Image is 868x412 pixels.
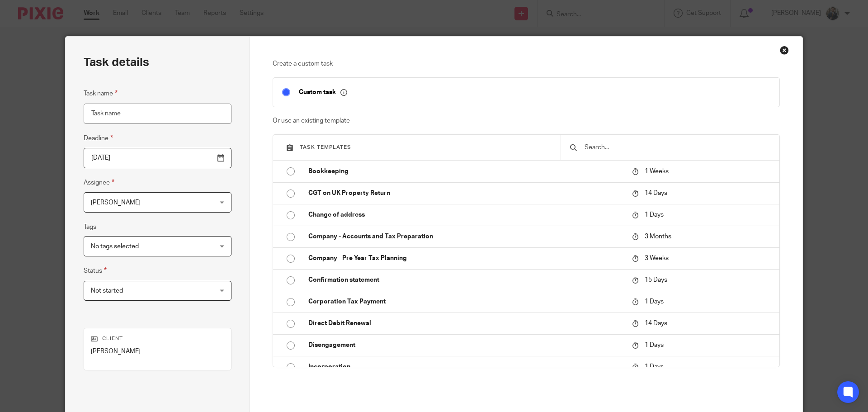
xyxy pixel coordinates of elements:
[780,46,789,55] div: Close this dialog window
[645,277,667,283] span: 15 Days
[645,212,664,218] span: 1 Days
[308,341,623,350] p: Disengagement
[84,133,113,143] label: Deadline
[300,145,351,150] span: Task templates
[273,59,780,68] p: Create a custom task
[273,116,780,125] p: Or use an existing template
[308,189,623,198] p: CGT on UK Property Return
[645,168,669,175] span: 1 Weeks
[308,210,623,219] p: Change of address
[91,335,224,342] p: Client
[584,142,770,152] input: Search...
[645,364,664,370] span: 1 Days
[84,177,114,188] label: Assignee
[308,319,623,328] p: Direct Debit Renewal
[91,347,224,356] p: [PERSON_NAME]
[645,190,667,196] span: 14 Days
[84,265,107,276] label: Status
[308,275,623,284] p: Confirmation statement
[91,199,141,206] span: [PERSON_NAME]
[645,255,669,261] span: 3 Weeks
[84,148,231,168] input: Pick a date
[308,254,623,263] p: Company - Pre-Year Tax Planning
[645,233,671,240] span: 3 Months
[91,243,139,250] span: No tags selected
[84,223,96,232] label: Tags
[308,297,623,306] p: Corporation Tax Payment
[308,232,623,241] p: Company - Accounts and Tax Preparation
[645,342,664,348] span: 1 Days
[91,288,123,294] span: Not started
[308,167,623,176] p: Bookkeeping
[299,88,347,96] p: Custom task
[84,104,231,124] input: Task name
[308,362,623,371] p: Incorporation
[645,320,667,327] span: 14 Days
[645,298,664,305] span: 1 Days
[84,55,149,70] h2: Task details
[84,88,118,99] label: Task name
